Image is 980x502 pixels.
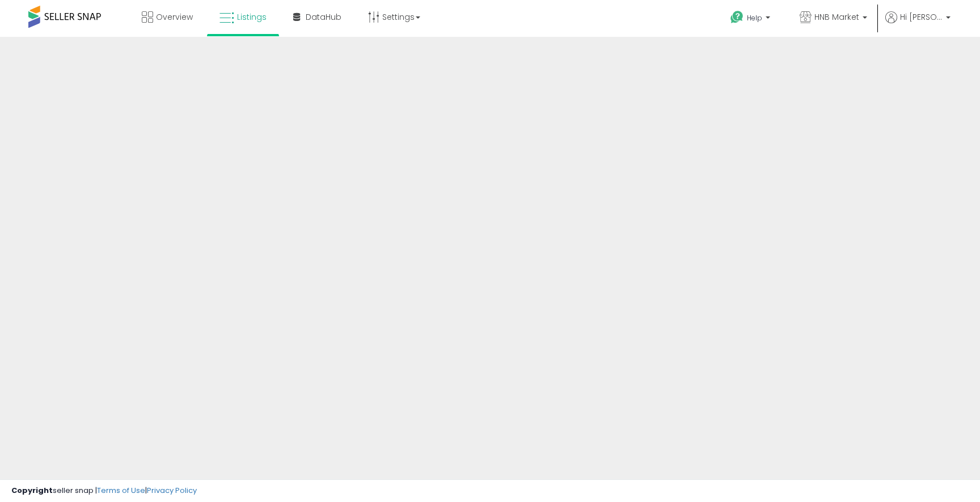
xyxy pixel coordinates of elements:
[97,485,145,496] a: Terms of Use
[885,11,951,37] a: Hi [PERSON_NAME]
[11,485,53,496] strong: Copyright
[156,11,193,23] span: Overview
[747,13,762,23] span: Help
[900,11,943,23] span: Hi [PERSON_NAME]
[237,11,267,23] span: Listings
[730,10,744,24] i: Get Help
[11,486,197,496] div: seller snap | |
[306,11,341,23] span: DataHub
[721,2,782,37] a: Help
[814,11,859,23] span: HNB Market
[147,485,197,496] a: Privacy Policy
